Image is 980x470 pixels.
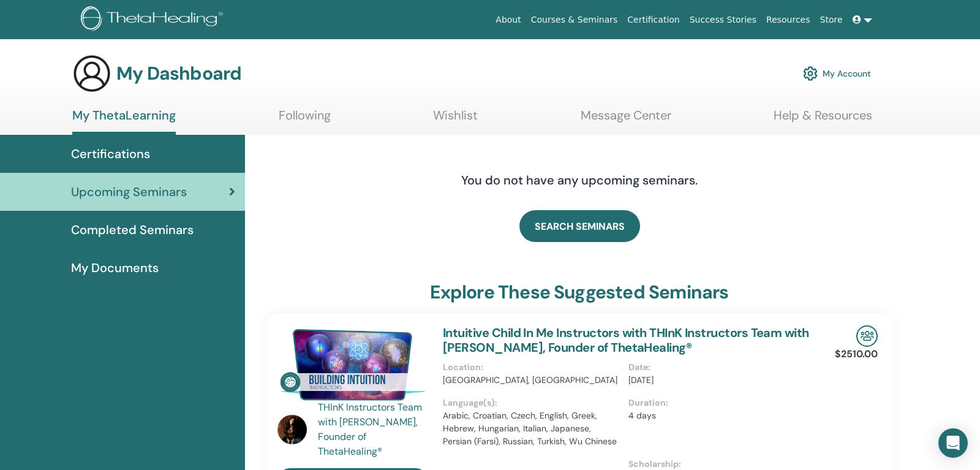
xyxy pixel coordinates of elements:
[803,63,818,84] img: cog.svg
[581,108,671,132] a: Message Center
[443,409,621,448] p: Arabic, Croatian, Czech, English, Greek, Hebrew, Hungarian, Italian, Japanese, Persian (Farsi), R...
[443,396,621,409] p: Language(s) :
[938,428,968,458] div: Open Intercom Messenger
[443,374,621,387] p: [GEOGRAPHIC_DATA], [GEOGRAPHIC_DATA]
[628,361,807,374] p: Date :
[685,9,761,31] a: Success Stories
[761,9,815,31] a: Resources
[856,325,878,347] img: In-Person Seminar
[535,220,625,233] span: SEARCH SEMINARS
[81,6,227,34] img: logo.png
[279,108,331,132] a: Following
[277,415,307,444] img: default.jpg
[519,210,640,242] a: SEARCH SEMINARS
[443,361,621,374] p: Location :
[628,374,807,387] p: [DATE]
[628,409,807,422] p: 4 days
[71,259,159,277] span: My Documents
[386,173,772,188] h4: You do not have any upcoming seminars.
[526,9,623,31] a: Courses & Seminars
[774,108,872,132] a: Help & Resources
[443,325,809,355] a: Intuitive Child In Me Instructors with THInK Instructors Team with [PERSON_NAME], Founder of Thet...
[318,400,431,459] a: THInK Instructors Team with [PERSON_NAME], Founder of ThetaHealing®
[491,9,526,31] a: About
[430,281,728,303] h3: explore these suggested seminars
[835,347,878,362] p: $2510.00
[803,60,871,87] a: My Account
[72,54,111,93] img: generic-user-icon.jpg
[433,108,478,132] a: Wishlist
[71,183,187,201] span: Upcoming Seminars
[71,221,194,239] span: Completed Seminars
[628,396,807,409] p: Duration :
[116,63,241,85] h3: My Dashboard
[71,145,150,163] span: Certifications
[622,9,684,31] a: Certification
[72,108,176,135] a: My ThetaLearning
[277,325,428,404] img: Intuitive Child In Me Instructors
[815,9,848,31] a: Store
